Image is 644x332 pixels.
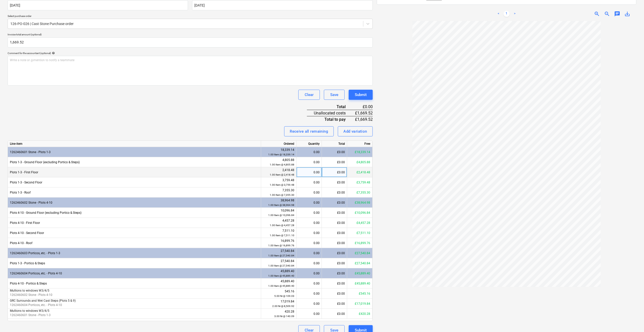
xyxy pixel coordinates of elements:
div: 45,889.40 [263,269,294,278]
small: 1.00 Item @ 18,339.14 [268,153,294,156]
button: Add variation [338,126,373,136]
div: 45,889.40 [263,279,294,288]
input: Invoice date not specified [8,0,188,10]
div: £0.00 [322,238,347,248]
div: £2,418.48 [347,167,372,177]
div: £27,540.84 [347,258,372,268]
div: Plots 1-3 - Second Floor [8,177,261,187]
small: 5.00 Nr @ 109.03 [274,295,294,297]
iframe: Chat Widget [619,308,644,332]
div: £45,889.40 [347,268,372,278]
div: Comment for the accountant (optional) [8,52,373,55]
div: Total to pay [307,116,354,122]
div: £16,899.76 [347,238,372,248]
div: £0.00 [322,198,347,208]
div: 0.00 [299,218,320,228]
div: 10,096.84 [263,208,294,218]
small: 1.00 Item @ 45,889.40 [268,284,294,287]
div: Plots 4-10 - Portico & Steps [8,278,261,289]
button: Submit [349,90,373,100]
div: Receive all remaining [290,128,328,135]
p: Select purchase order [8,14,373,19]
div: 0.00 [299,248,320,258]
input: Due date not specified [192,0,372,10]
div: Plots 1-3 - Roof [8,187,261,198]
small: 1.00 Item @ 7,355.30 [270,194,294,196]
span: chat [614,11,620,17]
span: Mullions to windows W3/4/5 [10,309,49,313]
div: 0.00 [299,278,320,289]
div: 18,339.14 [263,148,294,157]
div: Plots 1-3 - Portico & Steps [8,258,261,268]
div: £18,339.14 [347,147,372,157]
div: £45,889.40 [347,278,372,289]
div: Plots 4-10 - First Floor [8,218,261,228]
div: Plots 1-3 - First Floor [8,167,261,177]
div: 0.00 [299,309,320,319]
div: Total [307,104,354,110]
div: £0.00 [322,309,347,319]
div: Plots 4-10 - Second Floor [8,228,261,238]
span: help [51,52,55,55]
div: Plots 4-10 - Roof [8,238,261,248]
div: £0.00 [322,278,347,289]
div: £27,540.84 [347,248,372,258]
small: 1.00 Item @ 27,540.84 [268,254,294,257]
div: £3,759.48 [347,177,372,187]
div: 545.16 [263,289,294,298]
span: 1262460601 Stone - Plots 1-3 [10,150,51,154]
small: 2.00 Nr @ 8,509.92 [272,305,294,307]
small: 1.00 Item @ 27,540.84 [268,264,294,267]
div: £1,669.52 [354,110,373,116]
div: Clear [305,91,314,98]
div: 0.00 [299,268,320,278]
span: Mullions to windows W3/4/5 [10,289,49,292]
div: Line-item [8,141,261,147]
div: 16,899.76 [263,239,294,248]
div: 7,355.30 [263,188,294,197]
div: 27,540.84 [263,259,294,268]
span: 1262460602 Stone - Plots 4-10 [10,201,52,204]
div: 0.00 [299,147,320,157]
small: 1.00 Item @ 3,759.48 [270,183,294,186]
div: £0.00 [322,289,347,299]
span: 1262460603 Porticos, etc. - Plots 1-3 [10,251,60,255]
button: Clear [298,90,320,100]
div: 0.00 [299,299,320,309]
div: £38,964.98 [347,198,372,208]
div: Total [322,141,347,147]
div: 0.00 [299,208,320,218]
div: Ordered [261,141,297,147]
div: 0.00 [299,198,320,208]
div: £0.00 [322,268,347,278]
div: Plots 1-3 - Ground Floor (excluding Portico & Steps) [8,157,261,167]
div: £545.16 [347,289,372,299]
span: zoom_in [594,11,600,17]
div: 0.00 [299,258,320,268]
div: £0.00 [322,228,347,238]
small: 1.00 Item @ 16,899.76 [268,244,294,247]
div: £0.00 [322,258,347,268]
span: 1262460604 Porticos, etc. - Plots 4-10 [10,272,62,275]
div: Free [347,141,372,147]
div: 0.00 [299,167,320,177]
div: 0.00 [299,228,320,238]
div: £0.00 [322,167,347,177]
div: 4,805.88 [263,158,294,167]
button: Receive all remaining [284,126,334,136]
div: £0.00 [322,157,347,167]
a: Previous page [495,11,502,17]
span: 1262460601 Stone - Plots 1-3 [10,313,51,317]
div: Plots 4-10 - Ground Floor (excluding Portico & Steps) [8,208,261,218]
div: Submit [355,91,367,98]
div: Save [330,91,338,98]
small: 1.00 Item @ 10,096.84 [268,214,294,217]
span: 1262460604 Porticos, etc. - Plots 4-10 [10,303,62,307]
p: Invoice total amount (optional) [8,33,373,37]
div: £0.00 [322,187,347,198]
div: 4,457.28 [263,218,294,228]
div: 0.00 [299,177,320,187]
small: 3.00 Nr @ 140.09 [274,315,294,318]
small: 1.00 Item @ 7,511.10 [270,234,294,237]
